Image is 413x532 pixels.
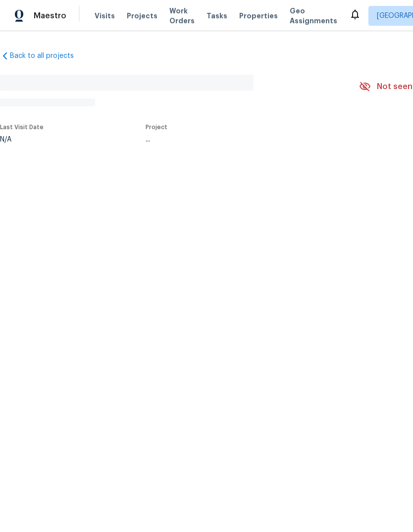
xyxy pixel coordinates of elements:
[95,11,115,21] span: Visits
[290,6,337,26] span: Geo Assignments
[146,136,336,143] div: ...
[34,11,66,21] span: Maestro
[127,11,157,21] span: Projects
[206,12,227,19] span: Tasks
[169,6,195,26] span: Work Orders
[146,124,167,130] span: Project
[239,11,278,21] span: Properties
